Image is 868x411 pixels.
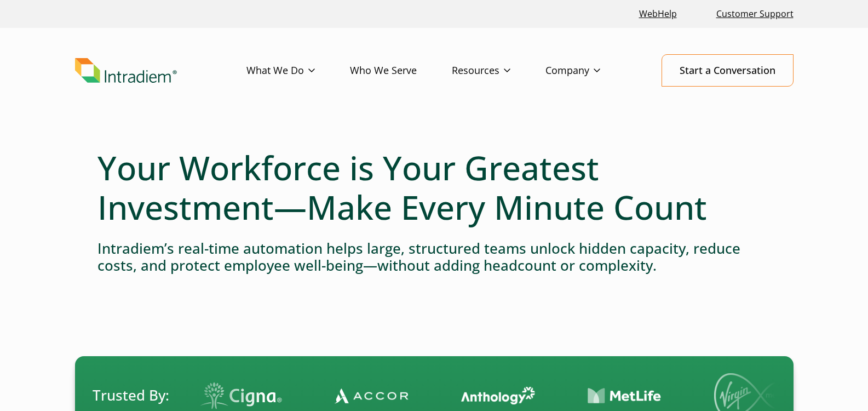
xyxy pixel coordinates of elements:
[588,387,662,404] img: Contact Center Automation MetLife Logo
[246,55,350,87] a: What We Do
[97,240,771,274] h4: Intradiem’s real-time automation helps large, structured teams unlock hidden capacity, reduce cos...
[350,55,452,87] a: Who We Serve
[97,148,771,227] h1: Your Workforce is Your Greatest Investment—Make Every Minute Count
[75,58,177,83] img: Intradiem
[712,2,798,26] a: Customer Support
[635,2,681,26] a: Link opens in a new window
[545,55,635,87] a: Company
[335,387,409,404] img: Contact Center Automation Accor Logo
[75,58,246,83] a: Link to homepage of Intradiem
[93,385,169,406] span: Trusted By:
[662,54,794,87] a: Start a Conversation
[452,55,545,87] a: Resources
